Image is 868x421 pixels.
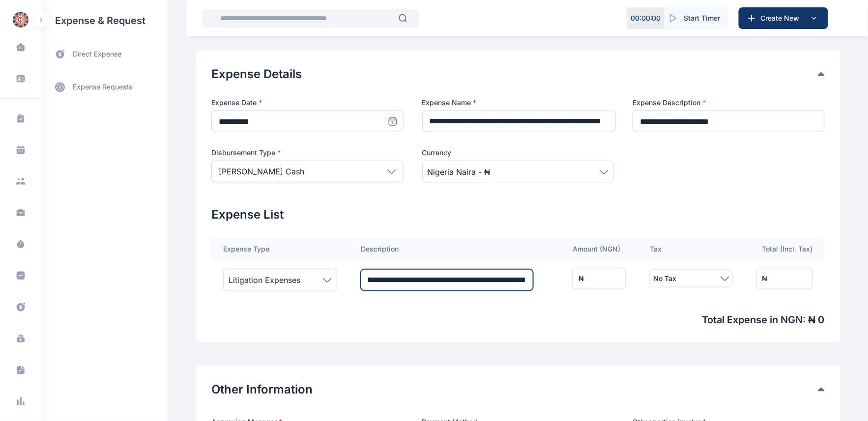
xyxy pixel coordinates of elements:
[41,75,167,99] a: expense requests
[561,238,638,260] th: Amount ( NGN )
[211,238,349,260] th: Expense Type
[638,238,744,260] th: Tax
[745,238,825,260] th: Total (Incl. Tax)
[653,273,676,284] span: No Tax
[211,382,818,397] button: Other Information
[684,13,721,23] span: Start Timer
[757,13,808,23] span: Create New
[219,166,304,177] p: [PERSON_NAME] Cash
[762,274,768,283] div: ₦
[229,274,300,286] span: Litigation Expenses
[211,148,404,158] label: Disbursement Type
[73,49,121,59] span: direct expense
[579,274,584,283] div: ₦
[211,382,825,397] div: Other Information
[631,13,661,23] p: 00 : 00 : 00
[739,7,828,29] button: Create New
[41,67,167,99] div: expense requests
[41,41,167,67] a: direct expense
[349,238,561,260] th: Description
[211,66,825,82] div: Expense Details
[665,7,728,29] button: Start Timer
[211,98,404,108] label: Expense Date
[422,148,452,158] span: Currency
[211,66,818,82] button: Expense Details
[422,98,614,108] label: Expense Name
[211,207,825,223] h2: Expense List
[428,166,491,178] span: Nigeria Naira - ₦
[211,313,825,327] span: Total Expense in NGN : ₦ 0
[633,98,825,108] label: Expense Description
